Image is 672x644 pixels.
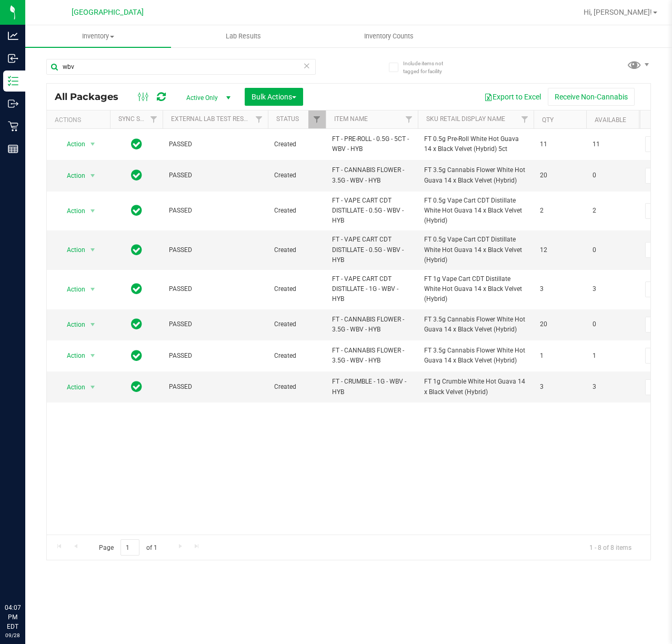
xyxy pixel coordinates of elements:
span: Created [274,284,319,294]
span: FT 0.5g Vape Cart CDT Distillate White Hot Guava 14 x Black Velvet (Hybrid) [424,235,527,265]
span: PASSED [169,284,262,294]
span: PASSED [169,351,262,361]
span: select [86,380,99,395]
p: 09/28 [5,631,21,639]
span: Created [274,382,319,392]
span: Action [57,168,86,183]
a: Inventory Counts [316,25,462,47]
span: PASSED [169,382,262,392]
span: 12 [540,245,580,255]
span: In Sync [131,317,142,331]
button: Bulk Actions [245,88,303,106]
span: FT 3.5g Cannabis Flower White Hot Guava 14 x Black Velvet (Hybrid) [424,315,527,335]
span: 3 [540,284,580,294]
a: Filter [308,110,326,128]
span: 3 [593,382,633,392]
span: FT 3.5g Cannabis Flower White Hot Guava 14 x Black Velvet (Hybrid) [424,165,527,185]
span: All Packages [55,91,129,103]
div: Actions [55,116,106,124]
span: 11 [593,139,633,149]
span: In Sync [131,203,142,218]
span: Action [57,243,86,257]
a: Sku Retail Display Name [426,115,505,123]
span: PASSED [169,139,262,149]
span: FT - CANNABIS FLOWER - 3.5G - WBV - HYB [332,165,412,185]
span: FT 1g Vape Cart CDT Distillate White Hot Guava 14 x Black Velvet (Hybrid) [424,274,527,305]
span: Created [274,245,319,255]
span: PASSED [169,206,262,216]
span: FT 1g Crumble White Hot Guava 14 x Black Velvet (Hybrid) [424,377,527,397]
iframe: Resource center [11,560,42,591]
span: Lab Results [212,32,275,41]
span: 2 [593,206,633,216]
span: 11 [540,139,580,149]
span: 0 [593,319,633,329]
span: In Sync [131,243,142,257]
a: Status [276,115,299,123]
span: Action [57,317,86,332]
inline-svg: Inbound [8,53,18,64]
span: select [86,137,99,152]
span: 1 - 8 of 8 items [581,539,640,555]
span: Bulk Actions [252,93,296,101]
span: FT - CANNABIS FLOWER - 3.5G - WBV - HYB [332,346,412,366]
span: select [86,168,99,183]
span: Created [274,139,319,149]
span: In Sync [131,137,142,152]
span: 0 [593,170,633,180]
inline-svg: Reports [8,144,18,154]
inline-svg: Retail [8,121,18,132]
span: FT - PRE-ROLL - 0.5G - 5CT - WBV - HYB [332,134,412,154]
span: Action [57,282,86,297]
a: Filter [400,110,418,128]
span: [GEOGRAPHIC_DATA] [72,8,144,17]
span: FT 3.5g Cannabis Flower White Hot Guava 14 x Black Velvet (Hybrid) [424,346,527,366]
span: Include items not tagged for facility [403,59,456,75]
button: Export to Excel [477,88,548,106]
span: 1 [540,351,580,361]
span: In Sync [131,168,142,183]
span: select [86,204,99,218]
input: 1 [121,539,139,556]
span: Created [274,351,319,361]
p: 04:07 PM EDT [5,603,21,631]
span: 3 [540,382,580,392]
a: Item Name [334,115,368,123]
span: Created [274,206,319,216]
span: 20 [540,319,580,329]
span: 20 [540,170,580,180]
inline-svg: Analytics [8,31,18,41]
a: Available [595,116,626,124]
span: FT 0.5g Vape Cart CDT Distillate White Hot Guava 14 x Black Velvet (Hybrid) [424,196,527,226]
inline-svg: Outbound [8,98,18,109]
a: Filter [250,110,268,128]
a: External Lab Test Result [171,115,254,123]
span: Action [57,204,86,218]
span: FT - VAPE CART CDT DISTILLATE - 1G - WBV - HYB [332,274,412,305]
span: Hi, [PERSON_NAME]! [584,8,652,16]
span: PASSED [169,170,262,180]
span: In Sync [131,281,142,296]
span: select [86,317,99,332]
a: Inventory [25,25,171,47]
span: PASSED [169,319,262,329]
span: PASSED [169,245,262,255]
span: 2 [540,206,580,216]
a: Sync Status [118,115,159,123]
span: Action [57,380,86,395]
a: Lab Results [171,25,317,47]
span: Inventory [25,32,171,41]
input: Search Package ID, Item Name, SKU, Lot or Part Number... [46,59,316,75]
inline-svg: Inventory [8,76,18,86]
span: FT - CANNABIS FLOWER - 3.5G - WBV - HYB [332,315,412,335]
span: select [86,348,99,363]
a: Qty [542,116,554,124]
span: 3 [593,284,633,294]
span: FT 0.5g Pre-Roll White Hot Guava 14 x Black Velvet (Hybrid) 5ct [424,134,527,154]
span: FT - VAPE CART CDT DISTILLATE - 0.5G - WBV - HYB [332,196,412,226]
span: Inventory Counts [350,32,428,41]
a: Filter [516,110,534,128]
span: Clear [303,59,310,73]
span: Page of 1 [90,539,166,556]
span: Action [57,137,86,152]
